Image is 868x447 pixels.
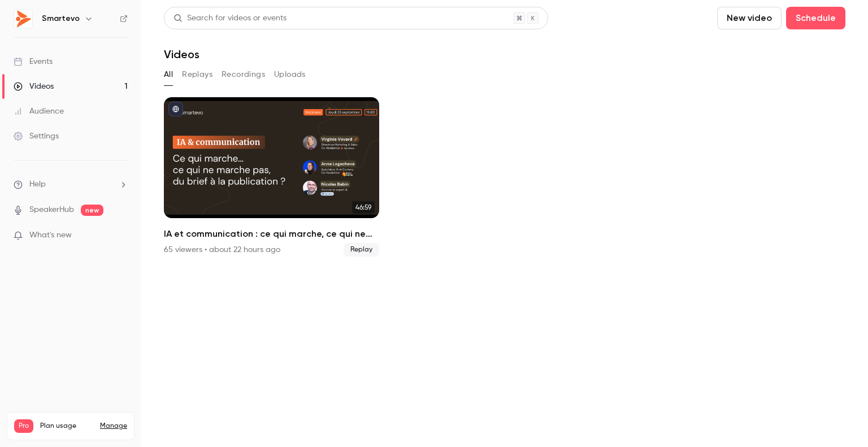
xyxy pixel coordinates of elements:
button: New video [717,7,782,29]
div: Events [14,56,53,67]
div: Audience [14,106,64,117]
ul: Videos [164,97,845,257]
span: new [81,205,103,216]
li: help-dropdown-opener [14,179,128,190]
li: IA et communication : ce qui marche, ce qui ne marche pas...du brief à la publication ? [164,97,379,257]
div: Search for videos or events [173,12,287,24]
button: Replays [182,66,212,84]
a: Manage [100,422,127,431]
span: What's new [29,229,72,241]
div: Settings [14,131,59,142]
a: 46:59IA et communication : ce qui marche, ce qui ne marche pas...du brief à la publication ?65 vi... [164,97,379,257]
h2: IA et communication : ce qui marche, ce qui ne marche pas...du brief à la publication ? [164,227,379,241]
span: Help [29,179,46,190]
button: Uploads [274,66,306,84]
a: SpeakerHub [29,204,74,216]
button: Recordings [222,66,265,84]
h1: Videos [164,47,199,61]
button: Schedule [786,7,845,29]
span: 46:59 [352,201,375,214]
span: Plan usage [40,422,93,431]
div: 65 viewers • about 22 hours ago [164,244,280,255]
h6: Smartevo [42,13,80,24]
section: Videos [164,7,845,440]
button: published [168,102,183,116]
img: Smartevo [14,10,32,28]
div: Videos [14,81,54,92]
button: All [164,66,173,84]
span: Pro [14,419,33,433]
span: Replay [344,243,379,257]
iframe: Noticeable Trigger [114,231,128,241]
